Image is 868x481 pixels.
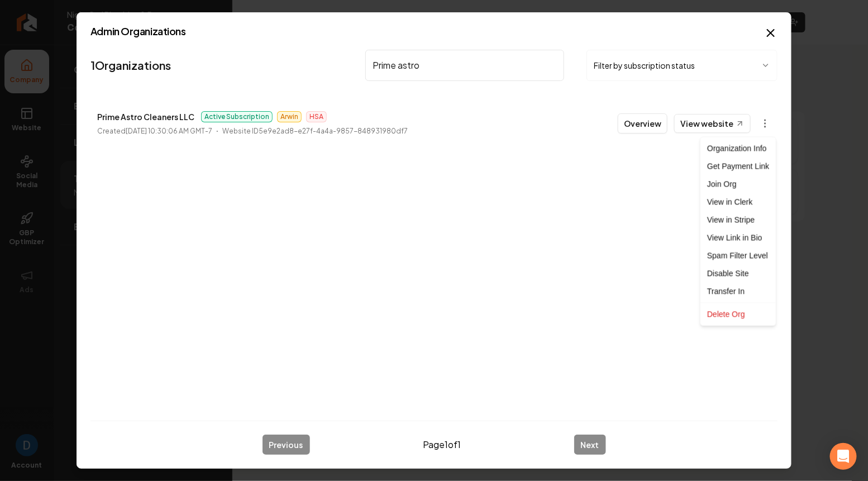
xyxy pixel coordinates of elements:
a: View in Clerk [703,193,774,211]
div: Spam Filter Level [703,247,774,265]
div: Transfer In [703,283,774,301]
div: Disable Site [703,265,774,283]
a: View Link in Bio [703,229,774,247]
div: Delete Org [703,306,774,323]
a: View in Stripe [703,211,774,229]
div: Get Payment Link [703,158,774,175]
div: Organization Info [703,140,774,158]
div: Join Org [703,175,774,193]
